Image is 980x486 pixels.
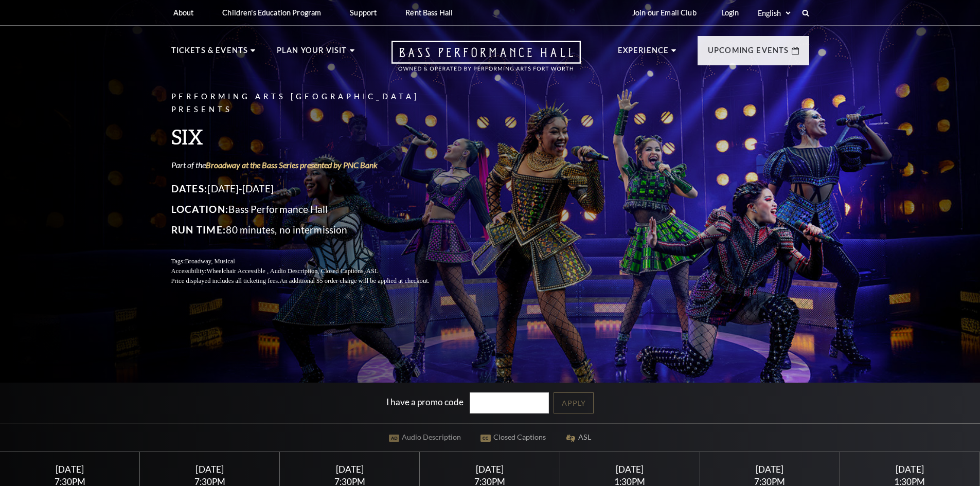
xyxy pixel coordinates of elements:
[756,8,792,18] select: Select:
[171,266,454,276] p: Accessibility:
[185,258,235,265] span: Broadway, Musical
[171,222,454,239] p: 80 minutes, no intermission
[171,183,208,195] span: Dates:
[171,159,454,171] p: Part of the
[222,8,321,17] p: Children's Education Program
[618,44,669,63] p: Experience
[171,44,248,63] p: Tickets & Events
[171,257,454,267] p: Tags:
[277,44,347,63] p: Plan Your Visit
[152,464,268,475] div: [DATE]
[171,224,226,236] span: Run Time:
[171,124,454,150] h3: SIX
[206,160,378,170] a: Broadway at the Bass Series presented by PNC Bank
[292,464,407,475] div: [DATE]
[572,477,687,486] div: 1:30PM
[171,181,454,197] p: [DATE]-[DATE]
[12,477,128,486] div: 7:30PM
[12,464,128,475] div: [DATE]
[152,477,268,486] div: 7:30PM
[572,464,687,475] div: [DATE]
[279,277,429,284] span: An additional $5 order charge will be applied at checkout.
[171,204,229,215] span: Location:
[852,464,968,475] div: [DATE]
[712,477,827,486] div: 7:30PM
[173,8,194,17] p: About
[350,8,377,17] p: Support
[432,477,547,486] div: 7:30PM
[386,397,464,407] label: I have a promo code
[405,8,453,17] p: Rent Bass Hall
[708,44,789,63] p: Upcoming Events
[432,464,547,475] div: [DATE]
[206,267,378,275] span: Wheelchair Accessible , Audio Description, Closed Captions, ASL
[171,91,454,116] p: Performing Arts [GEOGRAPHIC_DATA] Presents
[171,202,454,218] p: Bass Performance Hall
[852,477,968,486] div: 1:30PM
[712,464,827,475] div: [DATE]
[171,276,454,286] p: Price displayed includes all ticketing fees.
[292,477,407,486] div: 7:30PM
